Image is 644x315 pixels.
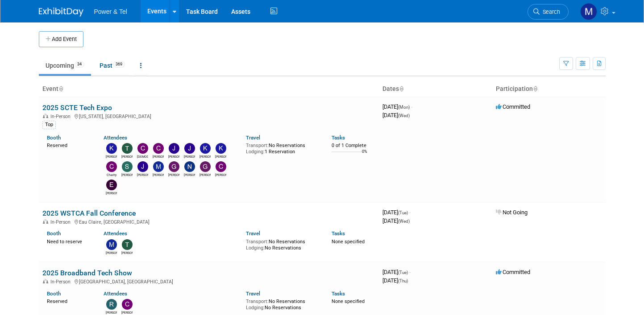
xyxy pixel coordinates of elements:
[137,161,148,172] img: Jeff Porter
[332,143,375,149] div: 0 of 1 Complete
[50,279,73,285] span: In-Person
[47,290,61,297] a: Booth
[106,180,117,190] img: Ernesto Rivera
[75,61,84,68] span: 34
[43,279,48,283] img: In-Person Event
[246,135,260,141] a: Travel
[43,114,48,118] img: In-Person Event
[39,8,83,16] img: ExhibitDay
[528,4,569,20] a: Search
[216,143,226,154] img: Kevin Heflin
[122,161,133,172] img: Scott Wisneski
[104,290,127,297] a: Attendees
[121,154,133,159] div: Tammy Pilkington
[47,141,91,149] div: Reserved
[137,172,148,177] div: Jeff Porter
[47,135,61,141] a: Booth
[122,239,133,250] img: Taylor Trewyn
[113,61,125,68] span: 369
[496,103,530,110] span: Committed
[106,154,117,159] div: Kevin Wilkes
[39,31,83,47] button: Add Event
[184,154,195,159] div: Jon Schatz
[246,290,260,297] a: Travel
[246,305,265,311] span: Lodging:
[122,143,133,154] img: Tammy Pilkington
[332,239,365,245] span: None specified
[43,219,48,224] img: In-Person Event
[382,269,411,275] span: [DATE]
[399,85,403,92] a: Sort by Start Date
[398,278,408,283] span: (Thu)
[42,121,56,129] div: Top
[200,143,211,154] img: Kevin Stevens
[398,113,410,118] span: (Wed)
[332,230,345,237] a: Tasks
[106,310,117,315] div: Robin Mayne
[106,239,117,250] img: Michael Mackeben
[398,270,408,275] span: (Tue)
[93,57,132,74] a: Past369
[39,82,379,97] th: Event
[533,85,537,92] a: Sort by Participation Type
[382,112,410,119] span: [DATE]
[184,143,195,154] img: Jon Schatz
[409,209,411,216] span: -
[106,190,117,196] div: Ernesto Rivera
[121,250,133,255] div: Taylor Trewyn
[42,112,375,119] div: [US_STATE], [GEOGRAPHIC_DATA]
[50,114,73,119] span: In-Person
[496,209,528,216] span: Not Going
[42,209,136,217] a: 2025 WSTCA Fall Conference
[169,161,179,172] img: Gus Vasilakis
[246,299,269,304] span: Transport:
[382,209,411,216] span: [DATE]
[332,135,345,141] a: Tasks
[332,290,345,297] a: Tasks
[50,219,73,225] span: In-Person
[168,154,179,159] div: Jesse Clark
[47,230,61,237] a: Booth
[246,239,269,245] span: Transport:
[382,103,412,110] span: [DATE]
[121,310,133,315] div: Chad Smith
[106,143,117,154] img: Kevin Wilkes
[184,161,195,172] img: Nate Derbyshire
[168,172,179,177] div: Gus Vasilakis
[246,237,318,251] div: No Reservations No Reservations
[106,299,117,310] img: Robin Mayne
[496,269,530,275] span: Committed
[153,154,164,159] div: Collins O'Toole
[382,277,408,284] span: [DATE]
[58,85,63,92] a: Sort by Event Name
[94,8,127,15] span: Power & Tel
[184,172,195,177] div: Nate Derbyshire
[106,172,117,177] div: Charity Deaton
[580,3,597,20] img: Madalyn Bobbitt
[153,161,164,172] img: Mike Kruszewski
[540,8,560,15] span: Search
[153,143,164,154] img: Collins O'Toole
[398,219,410,224] span: (Wed)
[137,154,148,159] div: CHRISTEN Gowens
[398,210,408,215] span: (Tue)
[246,143,269,148] span: Transport:
[121,172,133,177] div: Scott Wisneski
[106,161,117,172] img: Charity Deaton
[215,172,226,177] div: Chris Anderson
[332,299,365,304] span: None specified
[409,269,411,275] span: -
[137,143,148,154] img: CHRISTEN Gowens
[215,154,226,159] div: Kevin Heflin
[199,154,211,159] div: Kevin Stevens
[47,237,91,245] div: Need to reserve
[246,230,260,237] a: Travel
[153,172,164,177] div: Mike Kruszewski
[411,103,412,110] span: -
[42,278,375,285] div: [GEOGRAPHIC_DATA], [GEOGRAPHIC_DATA]
[42,103,112,112] a: 2025 SCTE Tech Expo
[42,269,132,277] a: 2025 Broadband Tech Show
[122,299,133,310] img: Chad Smith
[398,105,410,110] span: (Mon)
[246,141,318,155] div: No Reservations 1 Reservation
